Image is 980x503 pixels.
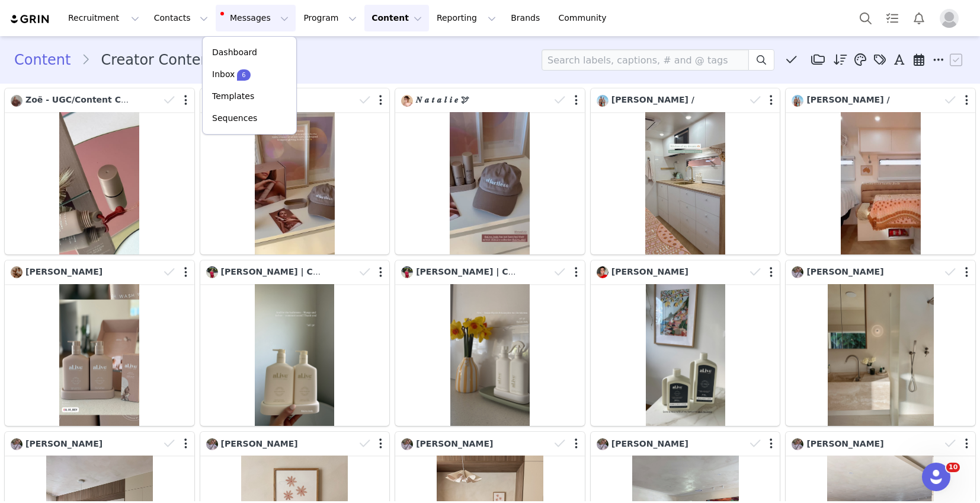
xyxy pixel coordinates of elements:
button: Search [853,5,879,31]
span: Zoë - UGC/Content Creator [25,95,150,104]
span: [PERSON_NAME] / [806,95,889,104]
img: bdd51cfd-3069-4400-81b7-e2339b888d0b.jpg [597,266,609,278]
img: ef52fb39-9cba-42db-8314-46d229e066b3.jpg [597,438,609,450]
a: Community [552,5,619,31]
img: grin logo [9,14,51,25]
iframe: Intercom live chat [922,463,950,491]
button: Contacts [147,5,215,31]
span: [PERSON_NAME] [25,267,103,276]
span: [PERSON_NAME] [806,439,883,448]
img: a7024813-4967-4b7f-9946-f0e7e4eee5d1.jpg [792,95,803,107]
p: Templates [212,90,254,103]
input: Search labels, captions, # and @ tags [542,49,749,71]
p: 6 [242,71,245,79]
a: Tasks [879,5,905,31]
p: Sequences [212,112,257,125]
button: Profile [933,9,971,28]
span: 𝑵 𝒂 𝒕 𝒂 𝒍 𝒊 𝒆 🕊 [416,95,469,104]
span: [PERSON_NAME] [611,267,688,276]
span: [PERSON_NAME] | CHCH [221,267,333,276]
button: Messages [216,5,296,31]
img: 44b05da5-d5a7-4b27-bbcb-4c7fb123bd73.jpg [401,95,413,107]
p: Inbox [212,68,235,81]
button: Program [296,5,364,31]
img: ef52fb39-9cba-42db-8314-46d229e066b3.jpg [206,438,218,450]
img: bd79f7de-9b4d-4e72-99f5-7ecd945dbdaa.jpg [206,266,218,278]
button: Reporting [430,5,503,31]
span: 10 [946,463,960,472]
span: [PERSON_NAME] [416,439,493,448]
a: Brands [504,5,550,31]
span: [PERSON_NAME] [611,439,688,448]
img: 1a003ae2-a83a-4827-92ed-e33b3d4275ea.jpg [11,95,23,107]
img: placeholder-profile.jpg [940,9,959,28]
p: Dashboard [212,46,257,59]
span: [PERSON_NAME] | CHCH [416,267,528,276]
img: a7024813-4967-4b7f-9946-f0e7e4eee5d1.jpg [597,95,609,107]
a: Content [14,49,81,71]
span: [PERSON_NAME] [221,439,298,448]
span: [PERSON_NAME] [25,439,103,448]
button: Recruitment [61,5,146,31]
span: [PERSON_NAME] [806,267,883,276]
button: Content [364,5,429,31]
img: ef52fb39-9cba-42db-8314-46d229e066b3.jpg [401,438,413,450]
img: ef52fb39-9cba-42db-8314-46d229e066b3.jpg [792,266,803,278]
img: ef52fb39-9cba-42db-8314-46d229e066b3.jpg [792,438,803,450]
button: Notifications [906,5,932,31]
img: ef52fb39-9cba-42db-8314-46d229e066b3.jpg [11,438,23,450]
img: c9b0a033-6e85-4012-a04c-a0ca6c16bfca--s.jpg [11,266,23,278]
span: [PERSON_NAME] / [611,95,694,104]
img: bd79f7de-9b4d-4e72-99f5-7ecd945dbdaa.jpg [401,266,413,278]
